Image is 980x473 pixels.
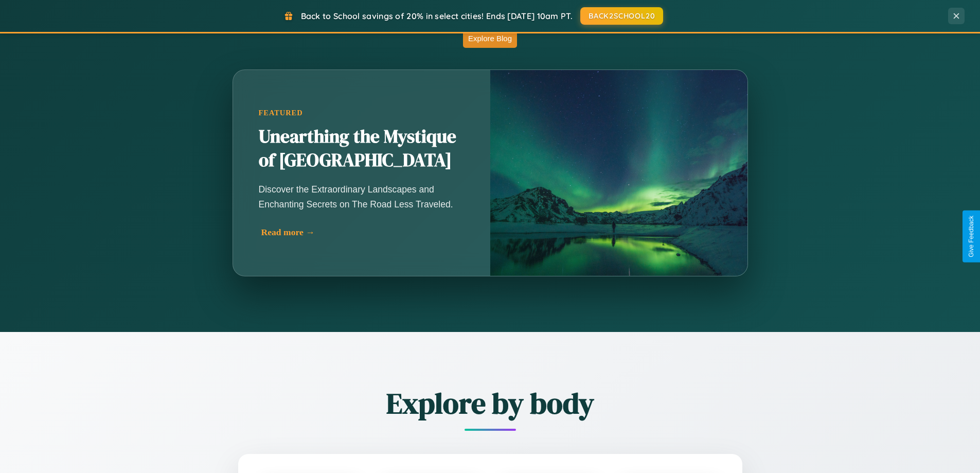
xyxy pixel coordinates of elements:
[301,11,573,21] span: Back to School savings of 20% in select cities! Ends [DATE] 10am PT.
[261,227,467,238] div: Read more →
[259,125,465,172] h2: Unearthing the Mystique of [GEOGRAPHIC_DATA]
[259,109,465,117] div: Featured
[182,383,799,423] h2: Explore by body
[580,7,663,25] button: BACK2SCHOOL20
[463,29,517,48] button: Explore Blog
[259,182,465,211] p: Discover the Extraordinary Landscapes and Enchanting Secrets on The Road Less Traveled.
[968,216,975,257] div: Give Feedback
